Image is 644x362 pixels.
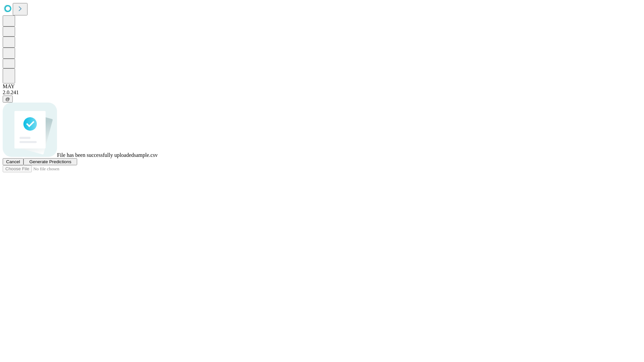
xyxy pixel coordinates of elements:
button: Generate Predictions [23,158,77,165]
button: Cancel [3,158,23,165]
span: Generate Predictions [29,159,71,164]
span: sample.csv [134,152,158,158]
span: Cancel [6,159,20,164]
div: MAY [3,83,641,89]
span: @ [5,97,10,102]
div: 2.0.241 [3,89,641,96]
button: @ [3,96,13,103]
span: File has been successfully uploaded [57,152,134,158]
